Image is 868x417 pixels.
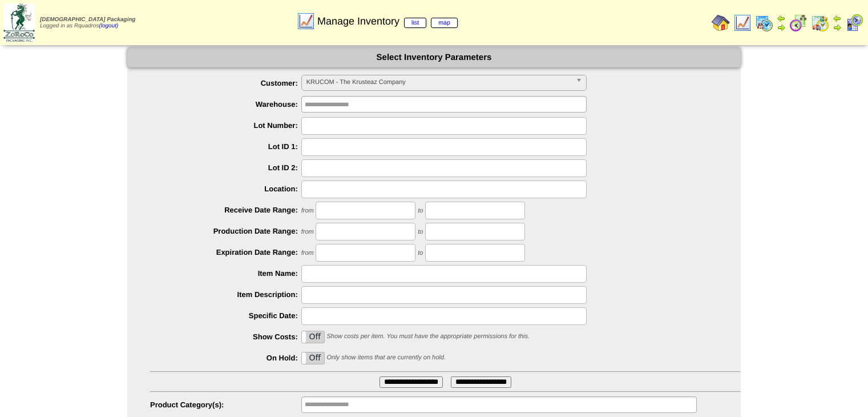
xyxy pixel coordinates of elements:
[150,121,301,130] label: Lot Number:
[789,14,808,32] img: calendarblend.gif
[418,207,423,214] span: to
[306,75,571,89] span: KRUCOM - The Krusteaz Company
[302,352,324,364] label: Off
[301,250,314,256] span: from
[301,352,325,364] div: OnOff
[40,17,135,23] span: [DEMOGRAPHIC_DATA] Packaging
[733,14,752,32] img: line_graph.gif
[301,228,314,235] span: from
[418,250,423,256] span: to
[845,14,863,32] img: calendarcustomer.gif
[326,354,445,361] span: Only show items that are currently on hold.
[297,12,315,30] img: line_graph.gif
[150,269,301,278] label: Item Name:
[99,23,118,29] a: (logout)
[811,14,829,32] img: calendarinout.gif
[150,354,301,362] label: On Hold:
[431,18,458,28] a: map
[3,3,35,42] img: zoroco-logo-small.webp
[833,14,842,23] img: arrowleft.gif
[302,331,324,343] label: Off
[712,14,730,32] img: home.gif
[755,14,773,32] img: calendarprod.gif
[150,79,301,87] label: Customer:
[150,290,301,299] label: Item Description:
[150,227,301,235] label: Production Date Range:
[150,400,301,409] label: Product Category(s):
[150,142,301,151] label: Lot ID 1:
[404,18,426,28] a: list
[150,185,301,193] label: Location:
[150,248,301,256] label: Expiration Date Range:
[777,23,786,32] img: arrowright.gif
[150,311,301,320] label: Specific Date:
[40,17,135,29] span: Logged in as Rquadros
[127,47,741,67] div: Select Inventory Parameters
[418,228,423,235] span: to
[150,332,301,341] label: Show Costs:
[301,207,314,214] span: from
[301,331,325,343] div: OnOff
[326,333,530,340] span: Show costs per item. You must have the appropriate permissions for this.
[150,163,301,172] label: Lot ID 2:
[150,206,301,214] label: Receive Date Range:
[150,100,301,109] label: Warehouse:
[833,23,842,32] img: arrowright.gif
[777,14,786,23] img: arrowleft.gif
[317,15,458,27] span: Manage Inventory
